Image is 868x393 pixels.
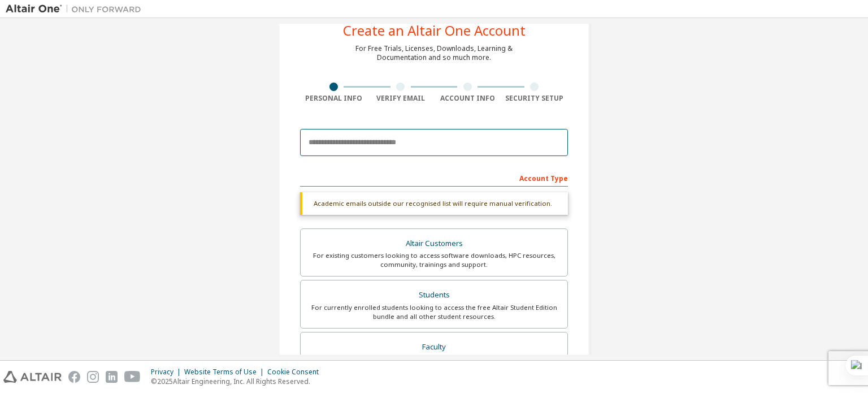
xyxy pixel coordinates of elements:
img: altair_logo.svg [3,371,62,383]
p: © 2025 Altair Engineering, Inc. All Rights Reserved. [151,377,325,386]
img: facebook.svg [68,371,80,383]
div: Academic emails outside our recognised list will require manual verification. [300,192,568,215]
img: instagram.svg [87,371,99,383]
div: For Free Trials, Licenses, Downloads, Learning & Documentation and so much more. [355,44,513,62]
div: Account Type [300,169,568,187]
div: Personal Info [300,94,367,103]
img: linkedin.svg [106,371,118,383]
div: Privacy [151,368,184,377]
div: For existing customers looking to access software downloads, HPC resources, community, trainings ... [307,251,561,269]
div: Students [307,287,561,303]
div: Faculty [307,339,561,355]
div: Security Setup [501,94,568,103]
img: Altair One [6,3,147,15]
div: For currently enrolled students looking to access the free Altair Student Edition bundle and all ... [307,303,561,321]
div: Website Terms of Use [184,368,267,377]
img: youtube.svg [124,371,141,383]
div: Account Info [434,94,501,103]
div: Verify Email [367,94,435,103]
div: Create an Altair One Account [343,24,526,37]
div: Altair Customers [307,236,561,252]
div: Cookie Consent [267,368,325,377]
